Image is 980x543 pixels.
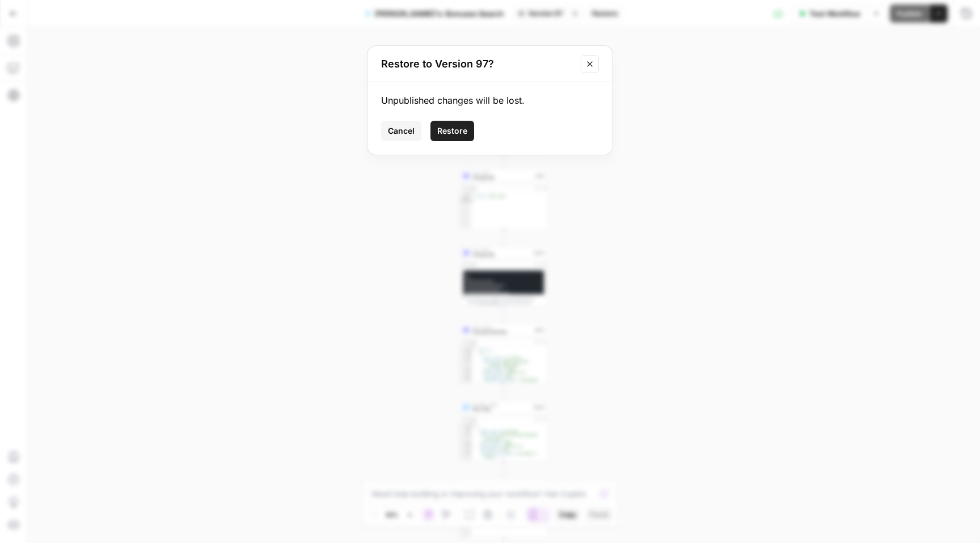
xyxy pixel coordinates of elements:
button: Close modal [581,55,599,73]
span: Restore [437,125,467,137]
span: Cancel [388,125,415,137]
h2: Restore to Version 97? [381,56,574,72]
button: Restore [430,121,474,141]
div: Unpublished changes will be lost. [381,94,599,107]
button: Cancel [381,121,421,141]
